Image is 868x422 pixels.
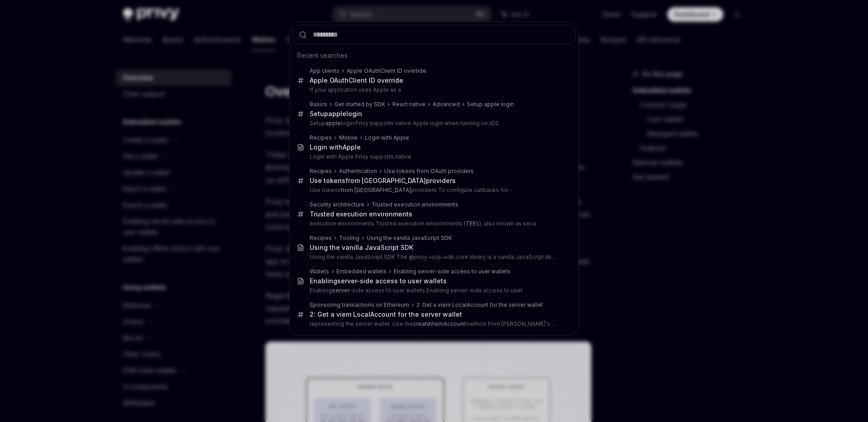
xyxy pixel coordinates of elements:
[345,177,426,184] b: from [GEOGRAPHIC_DATA]
[413,320,465,327] b: createViemAccount
[339,168,377,175] div: Authentication
[365,134,409,141] div: Login with Apple
[332,287,349,294] b: server
[343,143,361,151] b: Apple
[310,220,557,227] p: execution environments Trusted execution environments ( s), also known as secu
[310,67,340,75] div: App clients
[367,234,452,242] div: Using the vanilla JavaScript SDK
[310,86,557,94] p: If your application uses Apple as a
[339,234,359,242] div: Tooling
[372,201,458,208] div: Trusted execution environments
[310,76,349,84] b: Apple OAuth
[310,201,364,208] div: Security architecture
[310,134,332,141] div: Recipes
[347,67,426,75] div: Client ID override
[325,120,341,127] b: apple
[433,101,460,108] div: Advanced
[310,301,409,309] div: Sponsoring transactions on Ethereum
[310,287,557,294] p: Enabling -side access to user wallets Enabling server-side access to user
[416,301,543,309] div: 2: Get a viem LocalAccount for the server wallet
[297,51,348,60] span: Recent searches
[336,268,387,275] div: Embedded wallets
[310,320,557,328] p: representing the server wallet. Use the method from [PERSON_NAME]'s SD
[310,110,362,118] div: Setup login
[310,234,332,242] div: Recipes
[310,253,557,261] p: Using the vanilla JavaScript SDK The @privy-io/js-sdk-core library is a vanilla JavaScript library,
[328,110,346,117] b: apple
[394,268,510,275] div: Enabling server-side access to user wallets
[340,187,411,193] b: from [GEOGRAPHIC_DATA]
[310,120,557,127] p: Setup login Privy supports native Apple login when running on iOS.
[384,168,474,175] div: Use tokens from OAuth providers
[310,177,456,185] div: Use tokens providers
[310,76,403,84] div: Client ID override
[310,168,332,175] div: Recipes
[347,67,380,74] b: Apple OAuth
[310,101,327,108] div: Basics
[310,143,361,151] div: Login with
[467,101,514,108] div: Setup apple login
[310,210,412,218] div: Trusted execution environments
[392,101,425,108] div: React native
[466,220,476,227] b: TEE
[310,277,447,285] div: Enabling -side access to user wallets
[310,187,557,194] p: Use tokens providers To configure callbacks for
[335,101,385,108] div: Get started by SDK
[310,310,462,319] div: 2: Get a viem LocalAccount for the server wallet
[339,134,358,141] div: Mobile
[337,277,357,285] b: server
[310,268,329,275] div: Wallets
[310,244,413,251] b: Using the vanilla JavaScript SDK
[310,153,557,160] p: Login with Apple Privy supports native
